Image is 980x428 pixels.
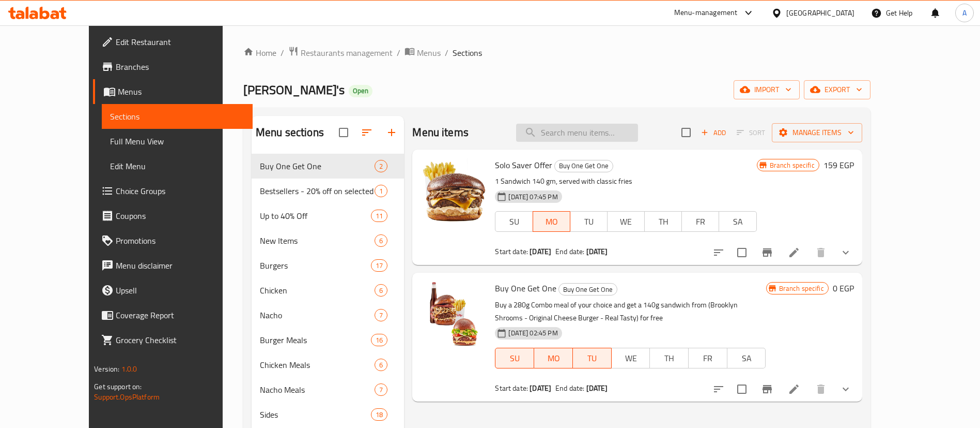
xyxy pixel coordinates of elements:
a: Promotions [93,228,253,253]
h2: Menu items [412,125,469,140]
button: delete [808,240,833,265]
div: items [375,160,387,172]
b: [DATE] [586,381,608,395]
span: Sections [453,47,482,59]
div: Nacho Meals7 [252,377,404,402]
a: Edit Menu [102,154,253,179]
span: A [962,7,967,19]
div: Bestsellers - 20% off on selected items1 [252,179,404,203]
button: show more [833,240,858,265]
div: items [371,408,387,421]
span: [DATE] 02:45 PM [504,328,562,338]
span: Burgers [260,259,371,272]
div: Nacho7 [252,303,404,328]
span: Open [349,86,372,95]
span: 18 [371,410,387,420]
span: Edit Restaurant [116,36,244,48]
span: 1 [375,186,387,196]
span: Coverage Report [116,309,244,321]
span: TU [577,351,608,366]
b: [DATE] [586,245,608,258]
button: Manage items [772,123,862,142]
div: items [375,383,387,396]
a: Grocery Checklist [93,328,253,352]
span: End date: [555,245,584,258]
svg: Show Choices [839,383,852,395]
div: Chicken Meals6 [252,352,404,377]
a: Branches [93,54,253,79]
span: Sort sections [354,120,379,145]
span: FR [693,351,723,366]
span: 6 [375,236,387,246]
div: Menu-management [674,7,738,19]
button: import [734,80,800,99]
span: 6 [375,360,387,370]
div: Up to 40% Off11 [252,203,404,228]
span: Chicken [260,284,375,297]
span: Bestsellers - 20% off on selected items [260,185,375,197]
span: Sections [110,110,244,123]
span: Select section [675,122,697,143]
b: [DATE] [530,245,551,258]
span: import [742,83,791,96]
button: Branch-specific-item [755,377,780,402]
button: show more [833,377,858,402]
span: WE [616,351,646,366]
span: SA [732,351,762,366]
a: Upsell [93,278,253,303]
div: New Items [260,234,375,247]
div: Buy One Get One [260,160,375,172]
b: [DATE] [530,381,551,395]
nav: breadcrumb [243,46,870,60]
span: SU [500,214,528,229]
span: Solo Saver Offer [495,157,552,173]
span: Promotions [116,234,244,247]
div: [GEOGRAPHIC_DATA] [786,7,854,19]
span: Sides [260,408,371,421]
span: MO [537,214,566,229]
span: Menus [118,85,244,98]
div: items [371,334,387,346]
div: Chicken Meals [260,359,375,371]
span: Menus [417,47,441,59]
div: Buy One Get One [558,283,617,296]
span: Select all sections [333,122,354,143]
span: Choice Groups [116,185,244,197]
span: TH [649,214,678,229]
span: Restaurants management [301,47,393,59]
span: TH [654,351,685,366]
div: items [375,309,387,321]
div: items [371,259,387,272]
span: [DATE] 07:45 PM [504,192,562,202]
span: Get support on: [94,380,142,393]
button: SA [719,211,756,232]
button: FR [681,211,719,232]
span: Branches [116,61,244,73]
span: Menu disclaimer [116,259,244,272]
button: TU [570,211,608,232]
span: export [812,83,862,96]
button: Branch-specific-item [755,240,780,265]
div: items [375,284,387,297]
button: SU [495,348,534,368]
span: Nacho [260,309,375,321]
a: Menu disclaimer [93,253,253,278]
span: TU [574,214,603,229]
span: 17 [371,261,387,271]
button: delete [808,377,833,402]
span: Start date: [495,381,528,395]
a: Support.OpsPlatform [94,390,160,404]
div: items [375,185,387,197]
span: Branch specific [775,284,828,293]
span: Full Menu View [110,135,244,147]
a: Restaurants management [288,46,393,60]
div: Up to 40% Off [260,210,371,222]
button: MO [533,211,570,232]
button: MO [534,348,573,368]
li: / [445,47,448,59]
span: Buy One Get One [555,160,613,172]
button: Add section [379,120,404,145]
span: Burger Meals [260,334,371,346]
